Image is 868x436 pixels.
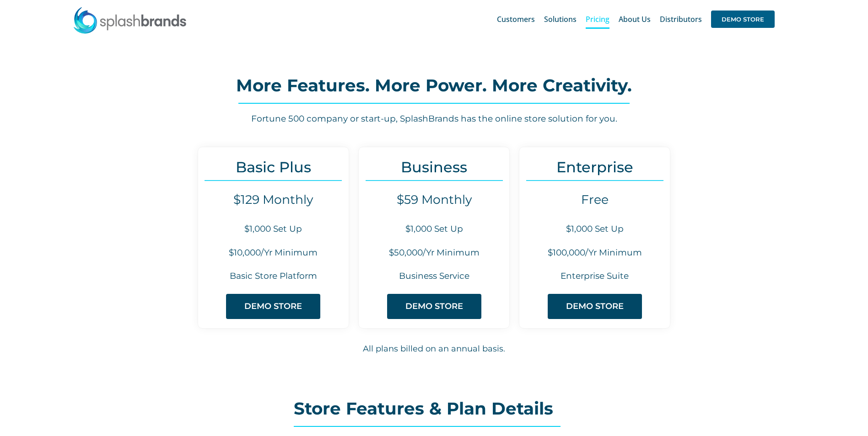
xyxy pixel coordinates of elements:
[226,294,320,319] a: DEMO STORE
[387,294,481,319] a: DEMO STORE
[359,192,509,207] h4: $59 Monthly
[359,270,509,282] h6: Business Service
[497,5,535,34] a: Customers
[586,5,609,34] a: Pricing
[519,247,670,259] h6: $100,000/Yr Minimum
[405,302,463,311] span: DEMO STORE
[544,16,577,23] span: Solutions
[566,302,624,311] span: DEMO STORE
[519,223,670,235] h6: $1,000 Set Up
[660,16,702,23] span: Distributors
[198,192,349,207] h4: $129 Monthly
[711,11,775,28] span: DEMO STORE
[548,294,642,319] a: DEMO STORE
[497,16,535,23] span: Customers
[73,6,187,34] img: SplashBrands.com Logo
[198,159,349,175] h3: Basic Plus
[519,192,670,207] h4: Free
[198,247,349,259] h6: $10,000/Yr Minimum
[660,5,702,34] a: Distributors
[113,76,754,95] h2: More Features. More Power. More Creativity.
[359,223,509,235] h6: $1,000 Set Up
[619,16,651,23] span: About Us
[519,159,670,175] h3: Enterprise
[586,16,609,23] span: Pricing
[198,223,349,235] h6: $1,000 Set Up
[198,270,349,282] h6: Basic Store Platform
[359,247,509,259] h6: $50,000/Yr Minimum
[497,5,775,34] nav: Main Menu
[519,270,670,282] h6: Enterprise Suite
[244,302,302,311] span: DEMO STORE
[114,343,755,355] h6: All plans billed on an annual basis.
[359,159,509,175] h3: Business
[711,5,775,34] a: DEMO STORE
[113,113,754,125] h6: Fortune 500 company or start-up, SplashBrands has the online store solution for you.
[294,399,575,418] h2: Store Features & Plan Details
